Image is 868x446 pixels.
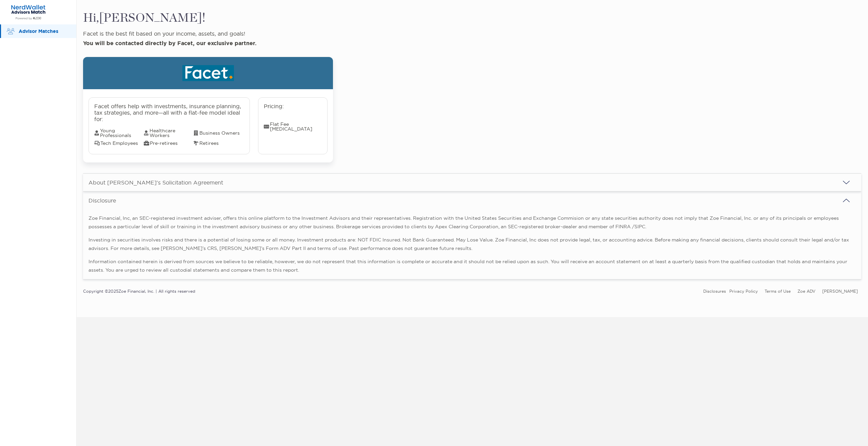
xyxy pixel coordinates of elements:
span: Pre-retirees [144,140,193,146]
span: Young Professionals [94,128,144,138]
a: [PERSON_NAME] [822,289,858,294]
span: Healthcare Workers [144,128,193,138]
h2: Hi, [PERSON_NAME] ! [83,11,205,25]
img: Pre-retirees [144,140,149,146]
p: Facet is the best fit based on your income, assets, and goals! [83,31,861,36]
a: Zoe ADV [797,289,815,294]
img: Healthcare Workers [144,130,149,136]
p: Advisor Matches [19,27,70,36]
p: Information contained herein is derived from sources we believe to be reliable, however, we do no... [88,257,856,274]
div: About [PERSON_NAME]'s Solicitation Agreement [88,179,223,186]
span: Flat Fee [MEDICAL_DATA] [264,122,322,131]
p: Investing in securities involves risks and there is a potential of losing some or all money. Inve... [88,236,856,253]
img: Flat Fee Retainer [264,124,269,129]
span: Retirees [193,140,243,146]
img: facet logo [182,65,234,81]
b: You will be contacted directly by Facet, our exclusive partner. [83,40,257,47]
p: Facet offers help with investments, insurance planning, tax strategies, and more—all with a flat-... [94,103,244,123]
img: Business Owners [193,130,199,136]
a: Disclosures [703,289,726,294]
div: Disclosure [88,197,116,204]
img: icon arrow [842,178,850,187]
img: Young Professionals [94,130,99,136]
p: Pricing: [264,103,322,116]
img: Retirees [193,140,199,146]
img: Tech Employees [94,140,100,146]
img: icon arrow [842,196,850,205]
span: Business Owners [193,128,243,138]
p: Zoe Financial, Inc, an SEC-registered investment adviser, offers this online platform to the Inve... [88,214,856,231]
p: Copyright © 2025 Zoe Financial, Inc. | All rights reserved [83,287,195,295]
span: Tech Employees [94,140,144,146]
a: Privacy Policy [729,289,758,294]
img: Zoe Financial [8,4,48,20]
a: Terms of Use [765,289,791,294]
